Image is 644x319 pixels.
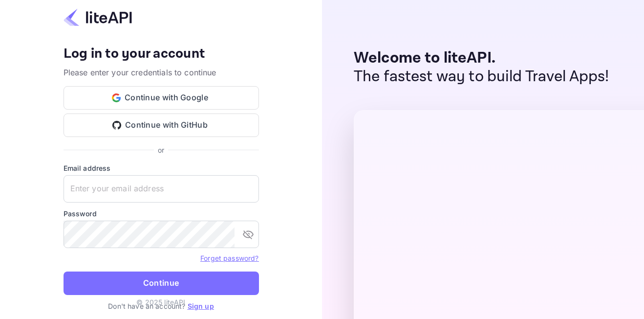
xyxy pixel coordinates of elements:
[158,145,164,155] p: or
[64,46,259,63] h4: Log in to your account
[200,253,258,263] a: Forget password?
[64,208,259,219] label: Password
[64,114,259,137] button: Continue with GitHub
[188,302,214,310] a: Sign up
[354,68,609,86] p: The fastest way to build Travel Apps!
[64,8,132,27] img: liteapi
[64,301,259,311] p: Don't have an account?
[64,175,259,203] input: Enter your email address
[238,225,258,244] button: toggle password visibility
[64,67,259,78] p: Please enter your credentials to continue
[64,272,259,295] button: Continue
[354,49,609,68] p: Welcome to liteAPI.
[64,163,259,173] label: Email address
[136,297,185,307] p: © 2025 liteAPI
[200,254,258,262] a: Forget password?
[64,86,259,110] button: Continue with Google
